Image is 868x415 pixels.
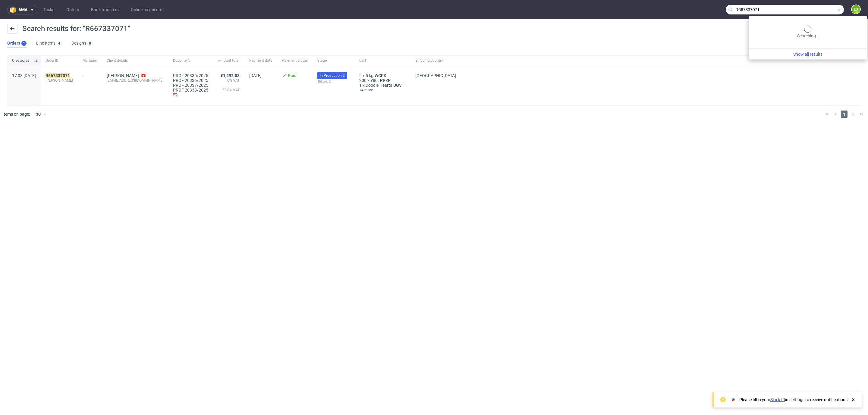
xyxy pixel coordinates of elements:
[359,58,406,63] span: Cart
[22,24,130,33] span: Search results for: "R667337071"
[36,39,62,48] a: Line Items4
[83,71,97,78] div: -
[317,79,350,84] div: Shipped 2
[46,73,71,78] a: R667337071
[10,6,18,13] img: logo
[32,110,43,118] div: 30
[71,39,93,48] a: Designs8
[63,5,83,14] a: Orders
[751,26,864,39] div: Searching…
[359,73,362,78] span: 2
[40,5,58,14] a: Tasks
[173,88,208,92] a: PROF 20338/2025
[249,58,272,63] span: Payment date
[46,58,73,63] span: Order ID
[359,73,406,78] div: x
[841,111,848,118] span: 1
[359,78,366,83] span: 200
[218,88,240,97] span: 23.0% VAT
[7,39,27,48] a: Orders1
[221,73,240,78] span: €1,292.03
[18,8,27,12] span: ama
[317,58,350,63] span: Stage
[107,78,163,83] div: [EMAIL_ADDRESS][DOMAIN_NAME]
[359,83,362,88] span: 1
[173,73,208,78] a: PROF 20335/2025
[7,5,37,14] button: ama
[359,78,406,83] div: x
[2,111,30,117] span: Items on page:
[23,41,25,45] div: 1
[366,73,373,78] span: 5 kg
[46,73,70,78] mark: R667337071
[359,83,406,88] div: x
[218,78,240,88] span: 0% VAT
[249,73,262,78] span: [DATE]
[379,78,392,83] a: PPZP
[370,78,379,83] span: Y80.
[107,73,139,78] a: [PERSON_NAME]
[218,58,240,63] span: Amount total
[852,5,860,14] figcaption: EJ
[173,83,208,88] a: PROF 20337/2025
[359,88,406,92] a: +4 more
[415,58,456,63] span: Shipping country
[107,58,163,63] span: Client details
[46,78,73,83] span: [PERSON_NAME]
[87,5,122,14] a: Bank transfers
[173,58,208,63] span: Document
[415,73,456,78] span: [GEOGRAPHIC_DATA]
[89,41,91,45] div: 8
[12,73,36,78] span: 17:08 [DATE]
[739,397,848,403] div: Please fill in your in settings to receive notifications
[173,78,208,83] a: PROF 20336/2025
[730,397,736,403] img: Slack
[373,73,388,78] a: WCPK
[12,58,31,63] span: Created at
[751,51,864,57] a: Show all results
[282,58,308,63] span: Payment status
[83,58,97,63] span: Manager
[320,73,345,78] span: In Production 2
[770,397,785,402] a: Slack ID
[288,73,297,78] span: Paid
[366,83,392,88] span: Doodle Hearts
[58,41,60,45] div: 4
[392,83,406,88] a: BGVT
[127,5,166,14] a: Online payments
